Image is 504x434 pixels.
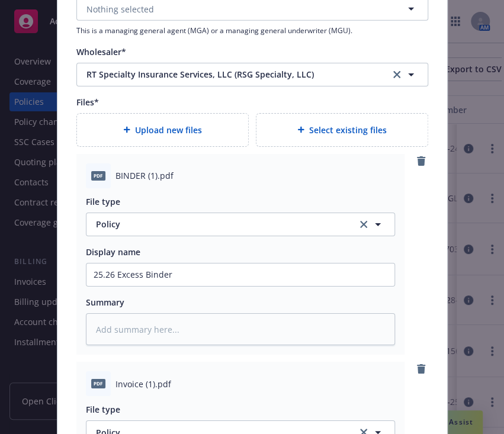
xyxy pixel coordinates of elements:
[86,246,140,258] span: Display name
[86,68,372,81] span: RT Specialty Insurance Services, LLC (RSG Specialty, LLC)
[76,63,428,86] button: RT Specialty Insurance Services, LLC (RSG Specialty, LLC)clear selection
[76,113,249,147] div: Upload new files
[309,124,387,136] span: Select existing files
[96,218,344,230] span: Policy
[414,154,428,168] a: remove
[76,46,126,57] span: Wholesaler*
[86,196,120,207] span: File type
[91,171,105,180] span: pdf
[390,67,404,82] a: clear selection
[86,3,154,15] span: Nothing selected
[357,217,371,232] a: clear selection
[135,124,202,136] span: Upload new files
[115,378,171,390] span: Invoice (1).pdf
[256,113,428,147] div: Select existing files
[91,379,105,388] span: pdf
[76,97,99,108] span: Files*
[86,297,124,308] span: Summary
[86,263,394,286] input: Add display name here...
[115,169,174,182] span: BINDER (1).pdf
[76,25,428,36] span: This is a managing general agent (MGA) or a managing general underwriter (MGU).
[86,404,120,415] span: File type
[414,362,428,376] a: remove
[86,213,395,236] button: Policyclear selection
